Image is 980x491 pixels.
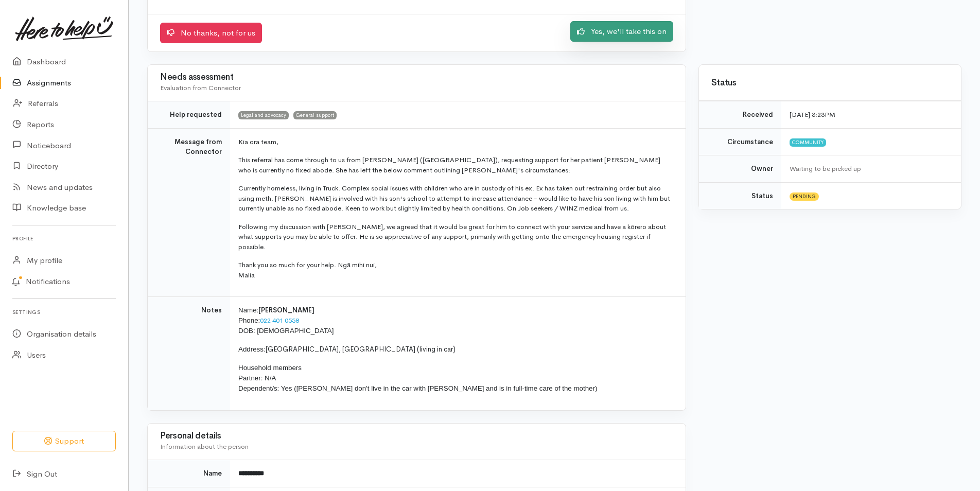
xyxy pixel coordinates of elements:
[160,83,241,92] span: Evaluation from Connector
[12,431,116,452] button: Support
[790,164,949,174] div: Waiting to be picked up
[238,111,289,119] span: Legal and advocacy
[238,364,597,392] span: Household members Partner: N/A Dependent/s: Yes ([PERSON_NAME] don't live in the car with [PERSON...
[148,101,230,129] td: Help requested
[238,327,334,335] span: DOB: [DEMOGRAPHIC_DATA]
[160,73,673,82] h3: Needs assessment
[790,110,835,119] time: [DATE] 3:23PM
[570,21,673,42] a: Yes, we'll take this on
[238,155,673,175] p: This referral has come through to us from [PERSON_NAME] ([GEOGRAPHIC_DATA]), requesting support f...
[699,182,781,209] td: Status
[790,138,826,147] span: Community
[711,78,949,88] h3: Status
[238,317,260,324] span: Phone:
[160,431,673,441] h3: Personal details
[12,305,116,319] h6: Settings
[148,297,230,410] td: Notes
[266,345,456,354] span: [GEOGRAPHIC_DATA], [GEOGRAPHIC_DATA] (living in car)
[790,192,819,201] span: Pending
[699,128,781,155] td: Circumstance
[238,260,673,280] p: Thank you so much for your help. Ngā mihi nui, Malia
[12,232,116,246] h6: Profile
[699,155,781,183] td: Owner
[258,306,314,314] span: [PERSON_NAME]
[260,316,299,325] a: 022 401 0558
[238,222,673,252] p: Following my discussion with [PERSON_NAME], we agreed that it would be great for him to connect w...
[148,128,230,297] td: Message from Connector
[148,460,230,487] td: Name
[699,101,781,129] td: Received
[160,23,262,44] a: No thanks, not for us
[238,183,673,214] p: Currently homeless, living in Truck. Complex social issues with children who are in custody of hi...
[238,306,258,314] span: Name:
[238,345,266,353] span: Address:
[293,111,337,119] span: General support
[238,137,673,147] p: Kia ora team,
[160,442,249,451] span: Information about the person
